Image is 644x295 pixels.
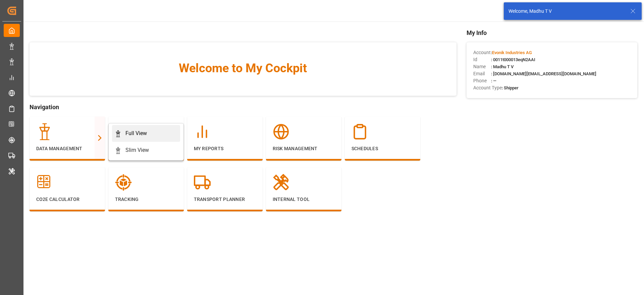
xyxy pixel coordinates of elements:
[473,70,491,77] span: Email
[112,125,180,142] a: Full View
[473,84,502,91] span: Account Type
[491,50,532,55] span: :
[194,196,256,203] p: Transport Planner
[473,77,491,84] span: Phone
[125,146,149,154] div: Slim View
[473,63,491,70] span: Name
[491,78,496,83] span: : —
[508,8,624,15] div: Welcome, Madhu T V
[273,145,335,152] p: Risk Management
[473,56,491,63] span: Id
[491,64,514,69] span: : Madhu T V
[467,28,637,37] span: My Info
[502,85,519,90] span: : Shipper
[36,145,98,152] p: Data Management
[112,142,180,159] a: Slim View
[491,57,535,62] span: : 0011t000013eqN2AAI
[352,145,414,152] p: Schedules
[491,71,596,76] span: : [DOMAIN_NAME][EMAIL_ADDRESS][DOMAIN_NAME]
[30,102,457,112] span: Navigation
[115,196,177,203] p: Tracking
[194,145,256,152] p: My Reports
[273,196,335,203] p: Internal Tool
[492,50,532,55] span: Evonik Industries AG
[473,49,491,56] span: Account
[125,129,147,137] div: Full View
[43,59,443,77] span: Welcome to My Cockpit
[36,196,98,203] p: CO2e Calculator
